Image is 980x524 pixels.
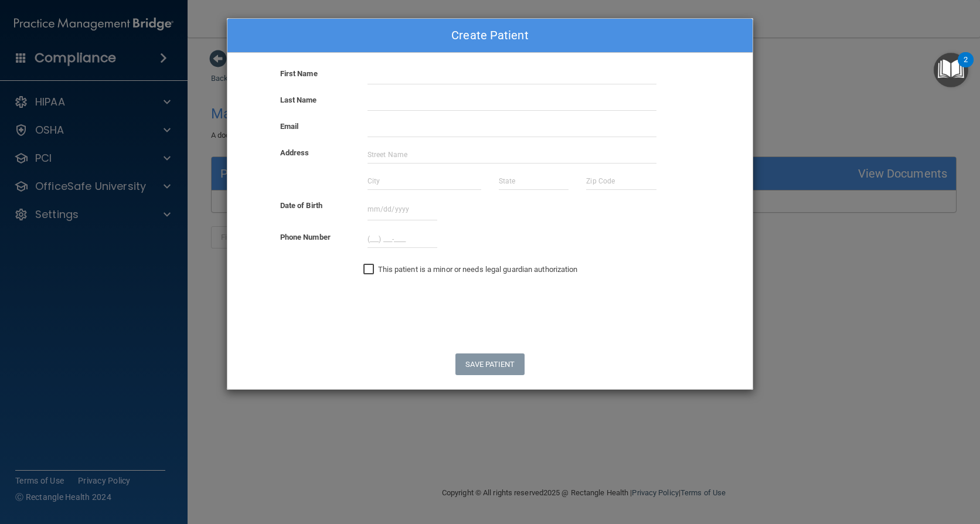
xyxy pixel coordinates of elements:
[280,122,299,131] b: Email
[227,19,753,53] div: Create Patient
[367,199,437,220] input: mm/dd/yyyy
[499,172,569,190] input: State
[363,265,377,274] input: This patient is a minor or needs legal guardian authorization
[964,60,968,75] div: 2
[363,263,578,277] label: This patient is a minor or needs legal guardian authorization
[280,148,309,157] b: Address
[455,353,524,375] button: Save Patient
[280,233,331,241] b: Phone Number
[280,96,317,104] b: Last Name
[586,172,656,190] input: Zip Code
[280,69,318,78] b: First Name
[367,230,437,248] input: (___) ___-____
[367,146,656,164] input: Street Name
[280,201,322,210] b: Date of Birth
[367,172,481,190] input: City
[934,53,968,87] button: Open Resource Center, 2 new notifications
